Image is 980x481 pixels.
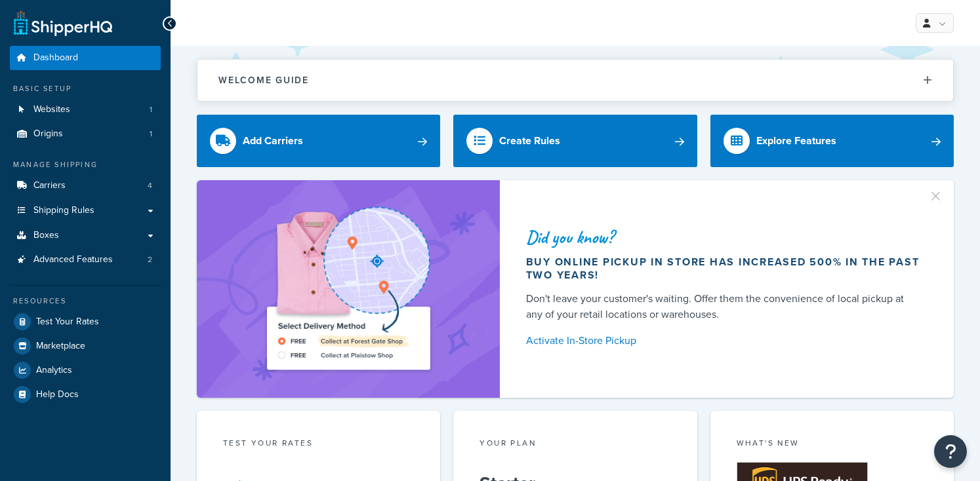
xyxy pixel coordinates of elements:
[480,437,670,452] div: Your Plan
[36,341,85,352] span: Marketplace
[197,115,440,167] a: Add Carriers
[33,128,63,140] span: Origins
[10,358,161,382] a: Analytics
[10,159,161,170] div: Manage Shipping
[934,435,967,468] button: Open Resource Center
[710,115,954,167] a: Explore Features
[10,223,161,248] a: Boxes
[10,248,161,272] a: Advanced Features2
[33,52,78,64] span: Dashboard
[148,254,152,265] span: 2
[756,132,836,150] div: Explore Features
[36,389,79,400] span: Help Docs
[526,332,922,350] a: Activate In-Store Pickup
[10,310,161,334] a: Test Your Rates
[10,248,161,272] li: Advanced Features
[10,334,161,358] a: Marketplace
[150,128,152,140] span: 1
[36,317,99,328] span: Test Your Rates
[453,115,697,167] a: Create Rules
[230,200,467,378] img: ad-shirt-map-b0359fc47e01cab431d101c4b569394f6a03f54285957d908178d52f29eb9668.png
[10,122,161,146] a: Origins1
[10,199,161,223] a: Shipping Rules
[10,98,161,122] a: Websites1
[10,174,161,198] a: Carriers4
[10,383,161,406] a: Help Docs
[10,46,161,70] a: Dashboard
[33,104,70,115] span: Websites
[526,256,922,282] div: Buy online pickup in store has increased 500% in the past two years!
[150,104,152,115] span: 1
[10,83,161,94] div: Basic Setup
[499,132,560,150] div: Create Rules
[526,228,922,246] div: Did you know?
[10,174,161,198] li: Carriers
[36,365,72,376] span: Analytics
[10,122,161,146] li: Origins
[243,132,303,150] div: Add Carriers
[223,437,414,452] div: Test your rates
[148,180,152,191] span: 4
[218,75,309,85] h2: Welcome Guide
[33,205,94,216] span: Shipping Rules
[33,254,113,265] span: Advanced Features
[10,296,161,307] div: Resources
[737,437,928,452] div: What's New
[33,180,66,191] span: Carriers
[197,60,953,101] button: Welcome Guide
[33,230,59,241] span: Boxes
[526,291,922,322] div: Don't leave your customer's waiting. Offer them the convenience of local pickup at any of your re...
[10,98,161,122] li: Websites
